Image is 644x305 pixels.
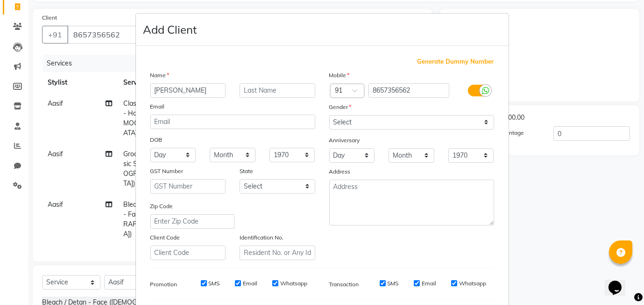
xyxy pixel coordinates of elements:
label: Zip Code [150,202,173,211]
input: Enter Zip Code [150,214,234,229]
input: Last Name [240,83,315,98]
label: Email [422,279,436,288]
label: Promotion [150,280,177,289]
input: Mobile [368,83,449,98]
h4: Add Client [143,21,197,38]
label: Whatsapp [459,279,486,288]
label: Client Code [150,233,180,242]
label: Whatsapp [280,279,307,288]
label: Email [150,102,165,111]
iframe: chat widget [605,268,635,296]
label: State [240,167,253,175]
label: Anniversary [329,136,360,145]
label: Mobile [329,71,350,80]
input: Resident No. or Any Id [240,246,315,260]
label: Name [150,71,170,80]
input: First Name [150,83,226,98]
label: SMS [388,279,399,288]
input: Client Code [150,246,226,260]
label: Identification No. [240,233,283,242]
label: Transaction [329,280,359,289]
label: Address [329,167,351,176]
label: Gender [329,103,352,111]
label: Email [243,279,257,288]
input: Email [150,115,315,129]
span: Generate Dummy Number [418,57,494,66]
input: GST Number [150,179,226,194]
label: SMS [209,279,220,288]
label: GST Number [150,167,184,175]
label: DOB [150,136,163,144]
